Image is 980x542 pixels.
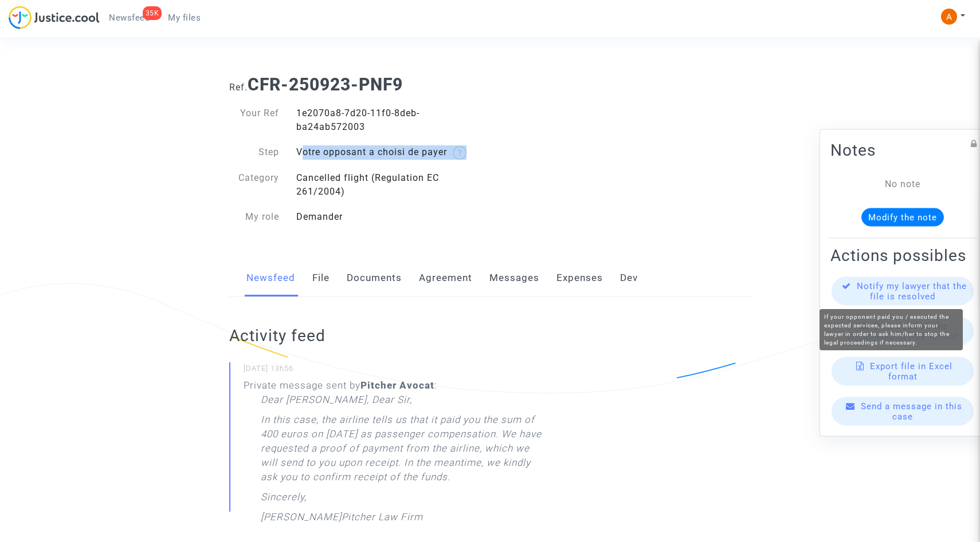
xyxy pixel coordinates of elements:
[489,259,539,297] a: Messages
[109,13,150,23] span: Newsfeed
[857,280,967,301] span: Notify my lawyer that the file is resolved
[248,74,403,94] b: CFR-250923-PNF9
[244,363,543,378] small: [DATE] 13h56
[246,259,295,297] a: Newsfeed
[168,13,201,23] span: My files
[288,106,490,134] div: 1e2070a8-7d20-11f0-8deb-ba24ab572003
[342,510,423,530] p: Pitcher Law Firm
[861,208,944,226] button: Modify the note
[261,393,412,413] p: Dear [PERSON_NAME], Dear Sir,
[100,9,159,26] a: 35KNewsfeed
[244,378,543,530] div: Private message sent by :
[159,9,210,26] a: My files
[221,106,288,134] div: Your Ref
[830,140,975,160] h2: Notes
[261,413,543,490] p: In this case, the airline tells us that it paid you the sum of 400 euros on [DATE] as passenger c...
[221,145,288,160] div: Step
[861,401,962,421] span: Send a message in this case
[830,245,975,265] h2: Actions possibles
[229,82,248,93] span: Ref.
[941,9,957,25] img: ACg8ocKVT9zOMzNaKO6PaRkgDqk03EFHy1P5Y5AL6ZaxNjCEAprSaQ=s96-c
[360,379,434,391] b: Pitcher Avocat
[848,177,958,191] div: No note
[9,6,100,29] img: jc-logo.svg
[261,490,307,510] p: Sincerely,
[261,510,342,530] p: [PERSON_NAME]
[847,321,958,341] span: Download all the documents in PDF format
[288,171,490,199] div: Cancelled flight (Regulation EC 261/2004)
[221,210,288,224] div: My role
[870,361,952,381] span: Export file in Excel format
[556,259,603,297] a: Expenses
[288,210,490,224] div: Demander
[229,326,543,346] h2: Activity feed
[288,145,490,160] div: Votre opposant a choisi de payer
[620,259,638,297] a: Dev
[221,171,288,199] div: Category
[453,146,467,160] img: help.svg
[347,259,402,297] a: Documents
[312,259,330,297] a: File
[143,6,162,20] div: 35K
[419,259,472,297] a: Agreement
